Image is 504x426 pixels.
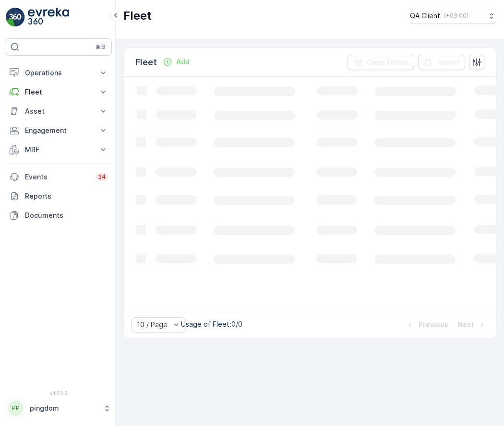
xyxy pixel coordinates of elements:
[437,58,459,67] p: Export
[25,126,93,135] p: Engagement
[410,8,496,24] button: QA Client(+03:00)
[181,319,242,329] p: Usage of Fleet : 0/0
[96,43,105,51] p: ⌘B
[348,55,414,70] button: Clear Filters
[6,83,112,102] button: Fleet
[6,398,112,418] button: PPpingdom
[6,167,112,187] a: Events34
[176,57,190,67] p: Add
[30,403,98,413] p: pingdom
[25,145,93,154] p: MRF
[367,58,408,67] p: Clear Filters
[404,319,449,331] button: Previous
[25,87,93,97] p: Fleet
[123,8,152,24] p: Fleet
[98,173,106,181] p: 34
[6,187,112,206] a: Reports
[6,63,112,83] button: Operations
[6,390,112,396] span: v 1.52.2
[6,102,112,121] button: Asset
[25,211,108,220] p: Documents
[6,8,25,27] img: logo
[457,319,488,331] button: Next
[6,206,112,225] a: Documents
[25,172,90,182] p: Events
[28,8,69,27] img: logo_light-DOdMpM7g.png
[418,55,465,70] button: Export
[419,320,448,330] p: Previous
[458,320,474,330] p: Next
[25,106,93,116] p: Asset
[8,401,24,416] div: PP
[135,56,157,69] p: Fleet
[444,12,468,20] p: ( +03:00 )
[159,56,193,68] button: Add
[410,11,440,21] p: QA Client
[6,140,112,159] button: MRF
[25,191,108,201] p: Reports
[6,121,112,140] button: Engagement
[25,68,93,78] p: Operations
